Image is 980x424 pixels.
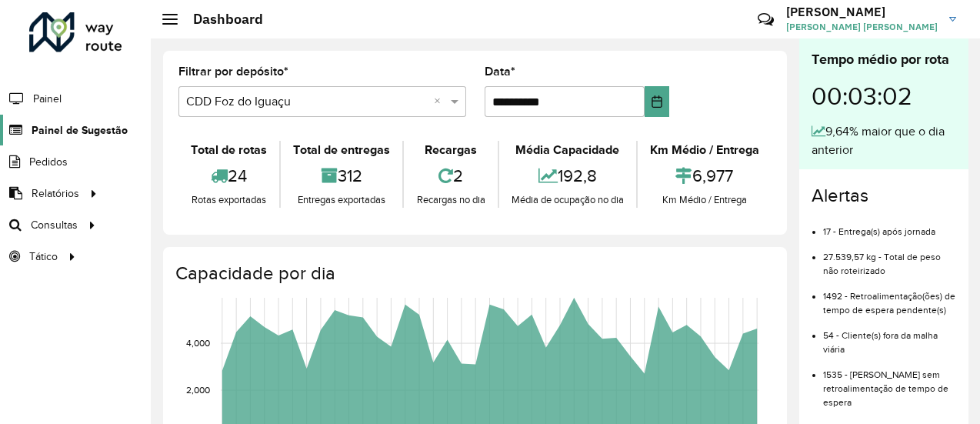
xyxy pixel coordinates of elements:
[408,192,493,208] div: Recargas no dia
[182,159,275,192] div: 24
[32,185,79,202] span: Relatórios
[29,249,58,265] span: Tático
[285,141,398,159] div: Total de entregas
[31,217,78,233] span: Consultas
[812,70,956,122] div: 00:03:02
[812,185,956,207] h4: Alertas
[786,5,938,19] h3: [PERSON_NAME]
[642,159,768,192] div: 6,977
[823,213,956,239] li: 17 - Entrega(s) após jornada
[812,122,956,159] div: 9,64% maior que o dia anterior
[186,338,210,348] text: 4,000
[178,11,263,28] h2: Dashboard
[285,192,398,208] div: Entregas exportadas
[823,356,956,409] li: 1535 - [PERSON_NAME] sem retroalimentação de tempo de espera
[175,262,772,285] h4: Capacidade por dia
[823,278,956,317] li: 1492 - Retroalimentação(ões) de tempo de espera pendente(s)
[812,49,956,70] div: Tempo médio por rota
[749,3,782,36] a: Contato Rápido
[645,86,669,117] button: Choose Date
[503,159,632,192] div: 192,8
[786,20,938,34] span: [PERSON_NAME] [PERSON_NAME]
[642,192,768,208] div: Km Médio / Entrega
[408,159,493,192] div: 2
[33,91,62,107] span: Painel
[485,62,515,81] label: Data
[642,141,768,159] div: Km Médio / Entrega
[178,62,288,81] label: Filtrar por depósito
[503,141,632,159] div: Média Capacidade
[186,385,210,395] text: 2,000
[29,154,68,170] span: Pedidos
[434,92,447,111] span: Clear all
[285,159,398,192] div: 312
[408,141,493,159] div: Recargas
[823,239,956,278] li: 27.539,57 kg - Total de peso não roteirizado
[32,122,128,139] span: Painel de Sugestão
[823,317,956,356] li: 54 - Cliente(s) fora da malha viária
[503,192,632,208] div: Média de ocupação no dia
[182,141,275,159] div: Total de rotas
[182,192,275,208] div: Rotas exportadas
